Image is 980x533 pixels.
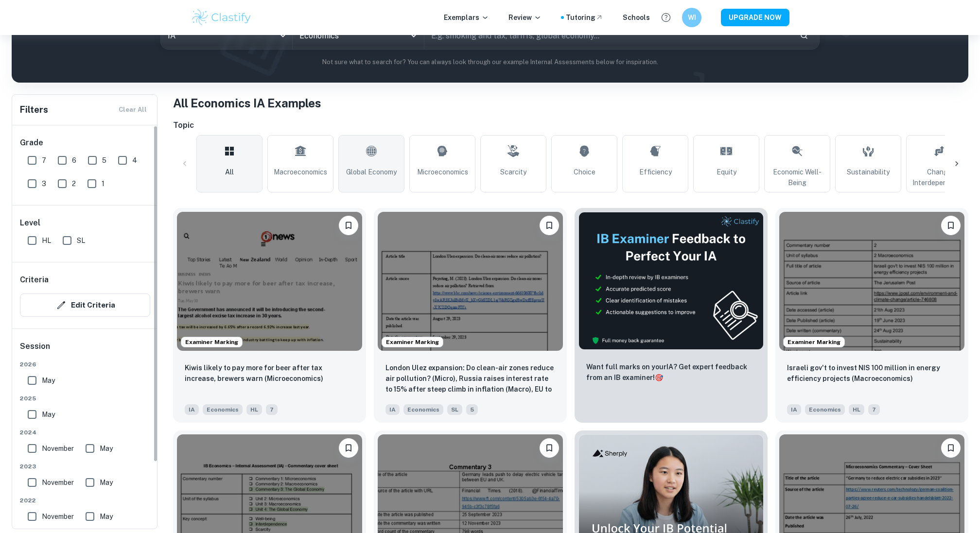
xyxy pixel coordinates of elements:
[655,374,663,381] span: 🎯
[20,217,150,229] h6: Level
[274,167,327,177] span: Macroeconomics
[868,404,880,415] span: 7
[910,167,968,188] span: Change Interdependence
[374,208,567,423] a: Examiner MarkingBookmarkLondon Ulez expansion: Do clean-air zones reduce air pollution? (Micro), ...
[20,137,150,149] h6: Grade
[42,477,74,488] span: November
[417,167,468,177] span: Microeconomics
[102,155,106,166] span: 5
[447,404,462,415] span: SL
[132,155,137,166] span: 4
[72,178,76,189] span: 2
[779,212,964,351] img: Economics IA example thumbnail: Israeli gov't to invest NIS 100 million
[717,167,736,177] span: Equity
[578,212,764,350] img: Thumbnail
[796,27,812,44] button: Search
[161,22,292,49] div: IA
[185,404,199,415] span: IA
[72,155,76,166] span: 6
[658,9,674,26] button: Help and Feedback
[407,29,420,42] button: Open
[19,57,961,67] p: Not sure what to search for? You can always look through our example Internal Assessments below f...
[42,178,46,189] span: 3
[586,361,756,383] p: Want full marks on your IA ? Get expert feedback from an IB examiner!
[385,404,400,415] span: IA
[686,12,698,23] h6: WI
[100,443,113,454] span: May
[173,208,366,423] a: Examiner MarkingBookmarkKiwis likely to pay more for beer after tax increase, brewers warn (Micro...
[20,462,150,471] span: 2023
[173,120,968,131] h6: Topic
[639,167,672,177] span: Efficiency
[20,103,48,117] h6: Filters
[177,212,362,351] img: Economics IA example thumbnail: Kiwis likely to pay more for beer after
[20,394,150,403] span: 2025
[682,8,701,27] button: WI
[246,404,262,415] span: HL
[403,404,443,415] span: Economics
[466,404,478,415] span: 5
[20,341,150,360] h6: Session
[185,362,354,384] p: Kiwis likely to pay more for beer after tax increase, brewers warn (Microeconomics)
[849,404,864,415] span: HL
[42,375,55,386] span: May
[775,208,968,423] a: Examiner MarkingBookmarkIsraeli gov't to invest NIS 100 million in energy efficiency projects (Ma...
[769,167,826,188] span: Economic Well-Being
[575,208,768,423] a: ThumbnailWant full marks on yourIA? Get expert feedback from an IB examiner!
[20,274,49,286] h6: Criteria
[20,428,150,437] span: 2024
[378,212,563,351] img: Economics IA example thumbnail: London Ulez expansion: Do clean-air zone
[42,409,55,420] span: May
[42,155,46,166] span: 7
[500,167,526,177] span: Scarcity
[382,338,443,346] span: Examiner Marking
[266,404,278,415] span: 7
[540,216,559,235] button: Bookmark
[100,477,113,488] span: May
[102,178,105,189] span: 1
[225,167,234,177] span: All
[77,235,85,246] span: SL
[20,360,150,369] span: 2026
[787,362,957,384] p: Israeli gov't to invest NIS 100 million in energy efficiency projects (Macroeconomics)
[721,9,789,26] button: UPGRADE NOW
[941,216,961,235] button: Bookmark
[20,293,150,317] button: Edit Criteria
[424,22,792,49] input: E.g. smoking and tax, tariffs, global economy...
[566,12,603,23] a: Tutoring
[42,235,51,246] span: HL
[444,12,489,23] p: Exemplars
[339,216,358,235] button: Bookmark
[941,438,961,458] button: Bookmark
[574,167,595,177] span: Choice
[173,94,968,112] h1: All Economics IA Examples
[784,338,844,346] span: Examiner Marking
[385,362,555,395] p: London Ulez expansion: Do clean-air zones reduce air pollution? (Micro), Russia raises interest r...
[181,338,242,346] span: Examiner Marking
[847,167,890,177] span: Sustainability
[346,167,397,177] span: Global Economy
[42,511,74,522] span: November
[540,438,559,458] button: Bookmark
[20,496,150,505] span: 2022
[191,8,252,27] img: Clastify logo
[100,511,113,522] span: May
[623,12,650,23] a: Schools
[339,438,358,458] button: Bookmark
[805,404,845,415] span: Economics
[42,443,74,454] span: November
[508,12,542,23] p: Review
[787,404,801,415] span: IA
[203,404,243,415] span: Economics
